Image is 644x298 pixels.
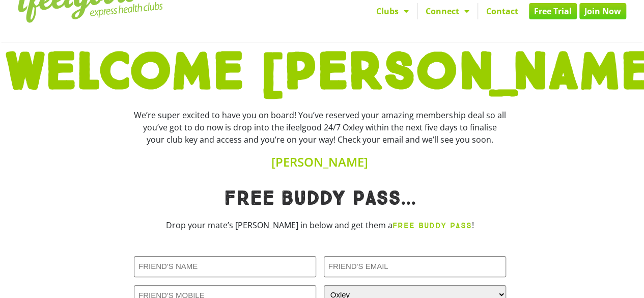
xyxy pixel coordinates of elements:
p: Drop your mate’s [PERSON_NAME] in below and get them a ! [134,219,506,232]
strong: FREE BUDDY PASS [393,221,471,230]
a: Join Now [579,3,626,19]
h1: Free Buddy pass... [134,188,506,209]
a: Connect [417,3,478,19]
h1: WELCOME [PERSON_NAME]! [5,47,639,99]
a: Free Trial [529,3,577,19]
input: FRIEND'S EMAIL [324,256,506,277]
nav: Menu [234,3,626,19]
h4: [PERSON_NAME] [134,156,506,168]
input: FRIEND'S NAME [134,256,316,277]
a: Clubs [368,3,417,19]
div: We’re super excited to have you on board! You’ve reserved your amazing membership deal so all you... [134,109,506,146]
a: Contact [478,3,526,19]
